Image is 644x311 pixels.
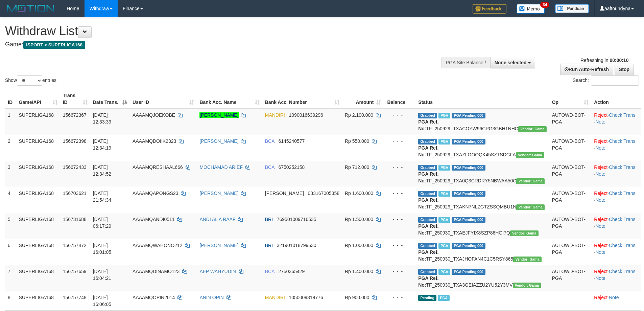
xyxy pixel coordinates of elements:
span: PGA Pending [452,165,485,171]
th: Amount: activate to sort column ascending [342,89,384,109]
td: AUTOWD-BOT-PGA [549,187,592,213]
span: Marked by aafsoycanthlai [438,269,450,275]
td: SUPERLIGA168 [16,187,60,213]
span: Rp 1.000.000 [345,243,373,248]
span: [DATE] 16:04:21 [93,269,112,281]
a: Note [595,223,605,229]
span: Marked by aafsengchandara [438,113,450,118]
span: Copy 1090016639296 to clipboard [289,112,323,118]
span: Pending [418,295,436,301]
span: Rp 900.000 [345,295,369,300]
td: TF_250929_TXA0Q3CRDRY5NBWAA50C [415,161,549,187]
span: Marked by aafheankoy [438,295,450,301]
b: PGA Ref. No: [418,119,438,131]
span: PGA Pending [452,217,485,223]
td: SUPERLIGA168 [16,213,60,239]
td: SUPERLIGA168 [16,109,60,135]
label: Show entries [5,75,56,86]
a: Check Trans [609,243,636,248]
span: MANDIRI [265,295,285,300]
td: · · [591,213,641,239]
a: Note [595,275,605,281]
span: Copy 2750365429 to clipboard [278,269,305,274]
span: 156672367 [63,112,87,118]
label: Search: [573,75,639,86]
th: Bank Acc. Name: activate to sort column ascending [197,89,262,109]
td: · · [591,135,641,161]
span: 156757472 [63,243,87,248]
span: Grabbed [418,217,437,223]
a: ANDI AL A RAAF [199,217,235,222]
a: Check Trans [609,191,636,196]
span: Vendor URL: https://trx31.1velocity.biz [516,178,545,184]
th: Bank Acc. Number: activate to sort column ascending [262,89,342,109]
a: Reject [594,295,607,300]
a: Reject [594,243,607,248]
span: Grabbed [418,113,437,118]
td: AUTOWD-BOT-PGA [549,239,592,265]
span: BCA [265,138,275,144]
td: TF_250930_TXAEJFYIX8SZP86HGI7Q [415,213,549,239]
h4: Game: [5,41,423,48]
input: Search: [591,75,639,86]
img: Feedback.jpg [473,4,506,14]
td: · · [591,109,641,135]
th: Action [591,89,641,109]
a: Note [595,171,605,177]
span: AAAAMQANDI0511 [133,217,175,222]
span: BRI [265,243,273,248]
span: BRI [265,217,273,222]
strong: 00:00:10 [610,58,628,63]
a: Run Auto-Refresh [560,64,613,75]
span: [DATE] 12:34:19 [93,138,112,151]
td: TF_250929_TXACOYW96CPG3GBH1NHC [415,109,549,135]
td: SUPERLIGA168 [16,161,60,187]
td: AUTOWD-BOT-PGA [549,135,592,161]
span: Grabbed [418,269,437,275]
img: MOTION_logo.png [5,3,56,14]
span: AAAAMQRESHAAL666 [133,164,183,170]
div: - - - [386,294,413,301]
span: Grabbed [418,243,437,249]
td: AUTOWD-BOT-PGA [549,213,592,239]
span: Copy 1050009819776 to clipboard [289,295,323,300]
img: panduan.png [555,4,589,13]
th: ID [5,89,16,109]
td: 6 [5,239,16,265]
span: Copy 083167005358 to clipboard [308,191,339,196]
td: 7 [5,265,16,291]
span: [DATE] 16:06:05 [93,295,112,307]
td: AUTOWD-BOT-PGA [549,109,592,135]
td: AUTOWD-BOT-PGA [549,265,592,291]
b: PGA Ref. No: [418,197,438,209]
span: Copy 321901018799530 to clipboard [277,243,316,248]
span: Rp 550.000 [345,138,369,144]
span: Rp 1.400.000 [345,269,373,274]
span: AAAAMQWAHONO212 [133,243,182,248]
a: MOCHAMAD ARIEF [199,164,243,170]
span: AAAAMQDOIIK2323 [133,138,176,144]
a: Note [609,295,619,300]
th: Game/API: activate to sort column ascending [16,89,60,109]
th: Balance [384,89,415,109]
span: Rp 2.100.000 [345,112,373,118]
td: · [591,291,641,310]
span: Vendor URL: https://trx31.1velocity.biz [513,257,542,262]
div: PGA Site Balance / [442,57,490,68]
td: AUTOWD-BOT-PGA [549,161,592,187]
span: MANDIRI [265,112,285,118]
a: Note [595,197,605,203]
span: Vendor URL: https://trx31.1velocity.biz [518,126,547,132]
span: 34 [540,2,549,8]
span: 156757659 [63,269,87,274]
span: [DATE] 12:34:52 [93,164,112,177]
td: SUPERLIGA168 [16,239,60,265]
span: Vendor URL: https://trx31.1velocity.biz [510,230,539,236]
span: Grabbed [418,139,437,145]
select: Showentries [17,75,42,86]
td: · · [591,265,641,291]
img: Button%20Memo.svg [517,4,545,14]
b: PGA Ref. No: [418,171,438,183]
th: Status [415,89,549,109]
b: PGA Ref. No: [418,275,438,288]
